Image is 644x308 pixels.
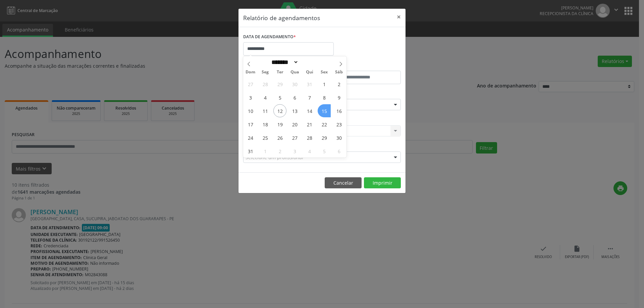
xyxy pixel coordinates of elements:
span: Qua [287,70,302,74]
button: Imprimir [364,177,401,189]
label: DATA DE AGENDAMENTO [243,32,296,42]
span: Agosto 16, 2025 [332,104,345,117]
span: Agosto 25, 2025 [259,131,272,144]
span: Setembro 3, 2025 [288,144,301,158]
span: Dom [243,70,258,74]
span: Agosto 6, 2025 [288,91,301,104]
span: Agosto 20, 2025 [288,118,301,131]
span: Agosto 23, 2025 [332,118,345,131]
span: Agosto 1, 2025 [318,77,331,90]
span: Sex [317,70,332,74]
span: Agosto 3, 2025 [244,91,257,104]
span: Julho 28, 2025 [259,77,272,90]
span: Agosto 11, 2025 [259,104,272,117]
span: Agosto 10, 2025 [244,104,257,117]
label: ATÉ [324,60,401,71]
span: Agosto 30, 2025 [332,131,345,144]
span: Agosto 5, 2025 [273,91,286,104]
span: Agosto 14, 2025 [303,104,316,117]
span: Setembro 5, 2025 [318,144,331,158]
input: Year [299,59,321,66]
span: Julho 27, 2025 [244,77,257,90]
button: Close [392,9,406,25]
span: Agosto 22, 2025 [318,118,331,131]
span: Seg [258,70,273,74]
span: Setembro 2, 2025 [273,144,286,158]
span: Setembro 4, 2025 [303,144,316,158]
span: Ter [273,70,287,74]
span: Agosto 9, 2025 [332,91,345,104]
span: Agosto 19, 2025 [273,118,286,131]
span: Sáb [332,70,346,74]
span: Agosto 12, 2025 [273,104,286,117]
span: Agosto 26, 2025 [273,131,286,144]
span: Agosto 27, 2025 [288,131,301,144]
span: Setembro 1, 2025 [259,144,272,158]
span: Agosto 28, 2025 [303,131,316,144]
span: Agosto 21, 2025 [303,118,316,131]
span: Selecione um profissional [246,154,303,161]
span: Agosto 8, 2025 [318,91,331,104]
span: Agosto 2, 2025 [332,77,345,90]
button: Cancelar [325,177,362,189]
span: Agosto 4, 2025 [259,91,272,104]
h5: Relatório de agendamentos [243,13,320,22]
span: Agosto 15, 2025 [318,104,331,117]
span: Setembro 6, 2025 [332,144,345,158]
span: Agosto 31, 2025 [244,144,257,158]
span: Qui [302,70,317,74]
span: Agosto 7, 2025 [303,91,316,104]
span: Agosto 17, 2025 [244,118,257,131]
span: Julho 30, 2025 [288,77,301,90]
span: Julho 31, 2025 [303,77,316,90]
span: Agosto 18, 2025 [259,118,272,131]
span: Agosto 29, 2025 [318,131,331,144]
span: Agosto 24, 2025 [244,131,257,144]
span: Julho 29, 2025 [273,77,286,90]
span: Agosto 13, 2025 [288,104,301,117]
select: Month [269,59,299,66]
